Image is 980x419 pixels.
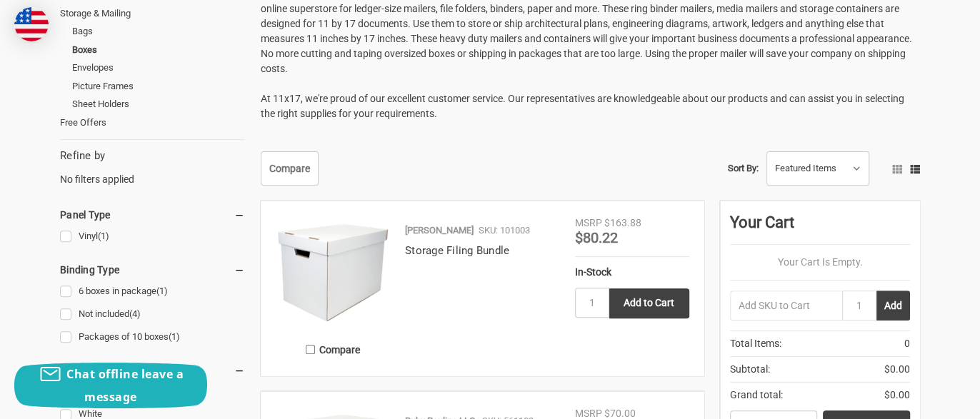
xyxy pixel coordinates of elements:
label: Sort By: [728,158,759,179]
span: Chat offline leave a message [66,366,184,405]
iframe: Google Customer Reviews [862,380,980,419]
span: $0.00 [884,362,910,377]
img: Storage Filing Bundle [276,216,390,330]
a: Vinyl [60,227,245,246]
span: At 11x17, we're proud of our excellent customer service. Our representatives are knowledgeable ab... [261,93,904,119]
input: Add SKU to Cart [730,291,842,320]
span: (1) [156,286,168,296]
label: Compare [276,338,390,361]
a: Packages of 10 boxes [60,328,245,347]
div: MSRP [575,216,602,231]
a: Not included [60,305,245,324]
a: Picture Frames [72,77,245,96]
p: Your Cart Is Empty. [730,255,910,270]
p: [PERSON_NAME] [405,223,474,238]
a: Free Offers [60,113,245,132]
h5: Refine by [60,148,245,164]
input: Compare [306,345,315,354]
span: $163.88 [604,217,641,228]
a: Compare [261,151,319,186]
a: Envelopes [72,59,245,77]
span: (1) [98,231,109,241]
span: Total Items: [730,336,781,351]
h5: Panel Type [60,206,245,223]
div: Your Cart [730,211,910,245]
p: SKU: 101003 [479,223,530,238]
a: Boxes [72,41,245,59]
a: Sheet Holders [72,95,245,113]
span: (4) [129,308,141,319]
button: Add [876,291,910,320]
div: No filters applied [60,148,245,186]
span: Grand total: [730,388,783,403]
span: 0 [904,336,910,351]
button: Chat offline leave a message [14,363,207,408]
input: Add to Cart [609,288,689,318]
a: 6 boxes in package [60,282,245,301]
span: Subtotal: [730,362,770,377]
a: Storage Filing Bundle [405,244,509,257]
h5: Binding Type [60,261,245,278]
a: Bags [72,22,245,41]
img: duty and tax information for United States [14,7,49,41]
a: Storage & Mailing [60,4,245,23]
span: (1) [169,331,180,342]
span: $80.22 [575,229,618,246]
span: $70.00 [604,408,636,419]
div: In-Stock [575,265,689,280]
